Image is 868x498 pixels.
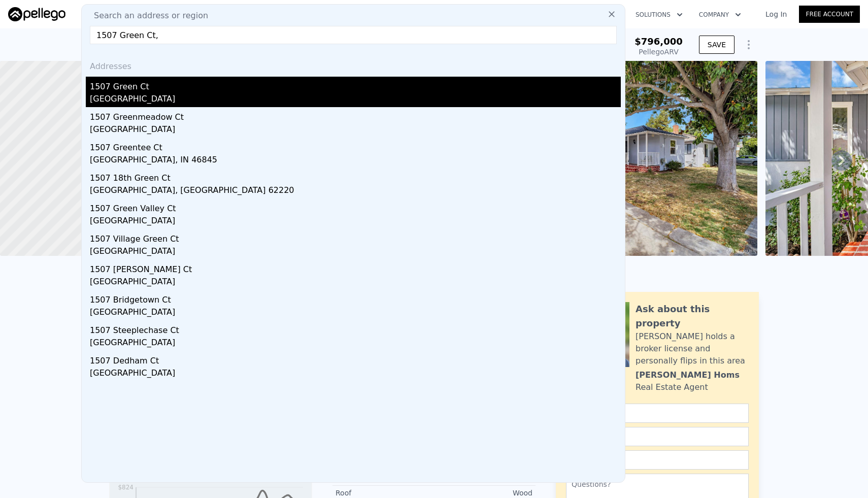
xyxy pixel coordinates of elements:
[90,107,621,123] div: 1507 Greenmeadow Ct
[635,36,683,47] span: $796,000
[636,369,740,381] div: [PERSON_NAME] Homs
[90,337,621,351] div: [GEOGRAPHIC_DATA]
[90,320,621,337] div: 1507 Steeplechase Ct
[434,488,532,498] div: Wood
[739,35,759,55] button: Show Options
[90,184,621,198] div: [GEOGRAPHIC_DATA], [GEOGRAPHIC_DATA] 62220
[90,77,621,93] div: 1507 Green Ct
[636,330,749,367] div: [PERSON_NAME] holds a broker license and personally flips in this area
[691,6,749,24] button: Company
[90,229,621,245] div: 1507 Village Green Ct
[566,450,749,470] input: Phone
[636,381,708,393] div: Real Estate Agent
[90,290,621,306] div: 1507 Bridgetown Ct
[90,245,621,259] div: [GEOGRAPHIC_DATA]
[90,351,621,367] div: 1507 Dedham Ct
[86,10,208,22] span: Search an address or region
[799,6,860,23] a: Free Account
[90,168,621,184] div: 1507 18th Green Ct
[90,198,621,215] div: 1507 Green Valley Ct
[90,215,621,229] div: [GEOGRAPHIC_DATA]
[336,488,434,498] div: Roof
[627,6,691,24] button: Solutions
[90,123,621,138] div: [GEOGRAPHIC_DATA]
[699,36,735,54] button: SAVE
[86,52,621,77] div: Addresses
[118,484,133,491] tspan: $824
[90,276,621,290] div: [GEOGRAPHIC_DATA]
[636,302,749,330] div: Ask about this property
[90,138,621,154] div: 1507 Greentee Ct
[90,259,621,276] div: 1507 [PERSON_NAME] Ct
[8,7,65,21] img: Pellego
[90,306,621,320] div: [GEOGRAPHIC_DATA]
[90,367,621,381] div: [GEOGRAPHIC_DATA]
[566,404,749,423] input: Name
[635,47,683,57] div: Pellego ARV
[90,93,621,107] div: [GEOGRAPHIC_DATA]
[90,154,621,168] div: [GEOGRAPHIC_DATA], IN 46845
[90,26,617,44] input: Enter an address, city, region, neighborhood or zip code
[566,427,749,446] input: Email
[753,9,799,19] a: Log In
